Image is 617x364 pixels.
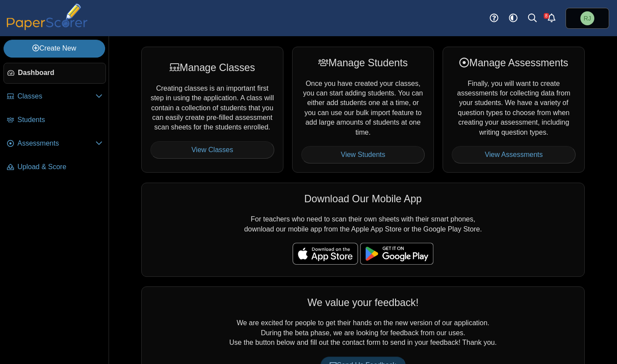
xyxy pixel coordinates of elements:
[3,24,91,31] a: PaperScorer
[3,3,91,30] img: PaperScorer
[141,183,585,277] div: For teachers who need to scan their own sheets with their smart phones, download our mobile app f...
[3,133,106,154] a: Assessments
[3,86,106,107] a: Classes
[150,141,274,159] a: View Classes
[580,11,594,25] span: Richard Jones
[301,56,425,70] div: Manage Students
[542,9,561,28] a: Alerts
[141,47,283,173] div: Creating classes is an important first step in using the application. A class will contain a coll...
[150,192,576,206] div: Download Our Mobile App
[3,40,105,57] a: Create New
[452,56,576,70] div: Manage Assessments
[452,146,576,163] a: View Assessments
[17,162,102,172] span: Upload & Score
[443,47,585,173] div: Finally, you will want to create assessments for collecting data from your students. We have a va...
[360,243,433,265] img: google-play-badge.png
[566,8,609,29] a: Richard Jones
[3,110,106,131] a: Students
[17,139,95,148] span: Assessments
[150,296,576,310] div: We value your feedback!
[583,15,591,21] span: Richard Jones
[18,68,102,78] span: Dashboard
[150,61,274,75] div: Manage Classes
[3,157,106,178] a: Upload & Score
[17,115,102,125] span: Students
[3,63,106,84] a: Dashboard
[17,92,95,101] span: Classes
[301,146,425,163] a: View Students
[292,47,434,173] div: Once you have created your classes, you can start adding students. You can either add students on...
[293,243,358,265] img: apple-store-badge.svg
